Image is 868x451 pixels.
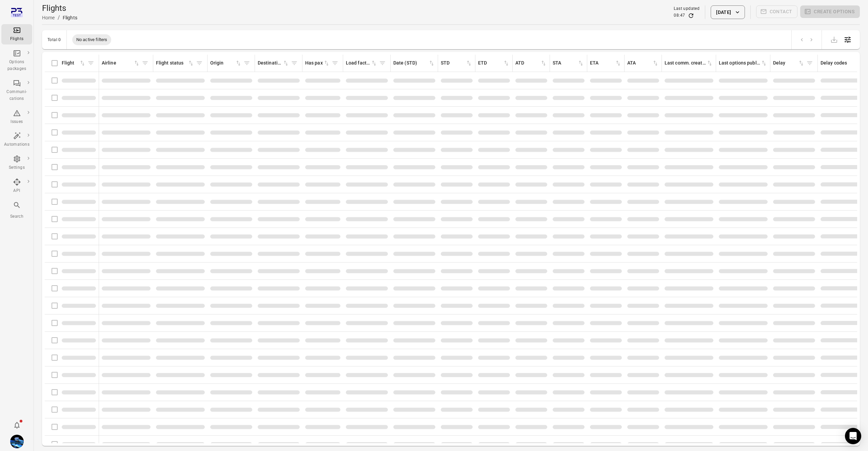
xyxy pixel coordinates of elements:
div: Flights [63,14,77,21]
nav: pagination navigation [797,35,816,44]
li: / [58,14,60,22]
div: 08:47 [674,12,685,19]
span: Filter by delay [805,58,815,68]
div: Sort by last communication created in ascending order [665,59,713,67]
span: Filter by flight status [194,58,204,68]
a: Home [42,15,55,20]
div: API [4,187,29,194]
span: No active filters [72,36,112,43]
div: Total 0 [47,37,61,42]
div: Sort by STA in ascending order [553,59,584,67]
div: Last updated [674,5,699,12]
button: Refresh data [688,12,694,19]
button: Search [1,199,32,222]
span: Filter by destination [289,58,299,68]
div: Sort by flight status in ascending order [156,59,194,67]
span: Please make a selection to create communications [756,5,798,19]
div: Communi-cations [4,89,29,102]
span: Filter by flight [86,58,96,68]
a: Flights [1,24,32,44]
div: Automations [4,141,29,148]
div: Sort by ATD in ascending order [515,59,547,67]
div: Sort by has pax in ascending order [305,59,330,67]
div: Issues [4,119,29,125]
button: Open table configuration [841,33,854,47]
h1: Flights [42,3,77,14]
nav: Breadcrumbs [42,14,77,22]
span: Filter by has pax [330,58,340,68]
img: shutterstock-1708408498.jpg [10,435,24,448]
a: Automations [1,130,32,150]
div: Sort by ETA in ascending order [590,59,622,67]
a: API [1,176,32,196]
div: Open Intercom Messenger [845,428,861,444]
a: Communi-cations [1,77,32,104]
div: Options packages [4,59,29,72]
div: Sort by destination in ascending order [258,59,289,67]
a: Settings [1,153,32,173]
div: Sort by last options package published in ascending order [719,59,767,67]
button: Notifications [10,418,24,432]
div: Search [4,213,29,220]
div: Sort by STD in ascending order [441,59,472,67]
span: Filter by origin [242,58,252,68]
div: Sort by origin in ascending order [210,59,242,67]
div: Sort by ATA in ascending order [627,59,659,67]
button: [DATE] [711,5,745,19]
div: Settings [4,164,29,171]
span: Please make a selection to create an option package [800,5,860,19]
div: Sort by load factor in ascending order [346,59,377,67]
div: Sort by airline in ascending order [102,59,140,67]
span: Filter by airline [140,58,150,68]
div: Sort by ETD in ascending order [478,59,510,67]
div: Flights [4,36,29,42]
div: Sort by flight in ascending order [62,59,86,67]
button: Daníel Benediktsson [7,432,26,451]
a: Options packages [1,47,32,74]
div: Delay codes [821,59,862,67]
span: Filter by load factor [377,58,388,68]
a: Issues [1,107,32,127]
div: Sort by delay in ascending order [773,59,805,67]
div: Sort by date (STD) in ascending order [393,59,435,67]
span: Please make a selection to export [827,36,841,42]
